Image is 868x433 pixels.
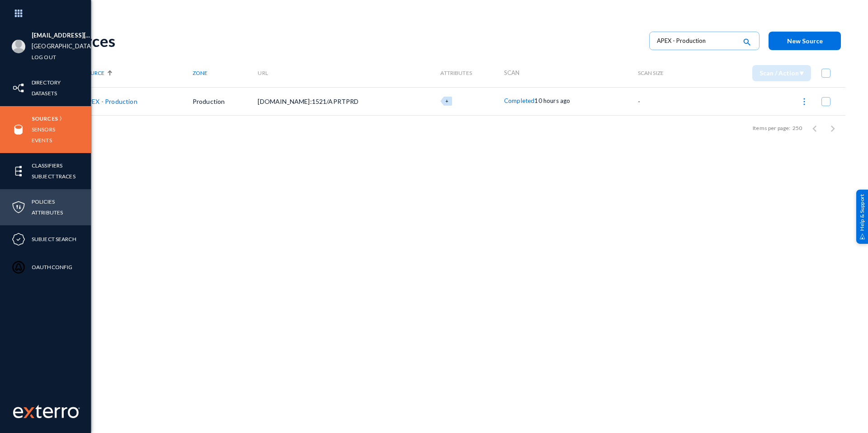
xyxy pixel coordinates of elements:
[800,97,809,106] img: icon-more.svg
[856,189,868,243] div: Help & Support
[193,70,208,76] span: Zone
[445,98,448,104] span: +
[32,52,56,62] a: Log out
[193,70,258,76] div: Zone
[5,4,32,23] img: app launcher
[32,135,52,145] a: Events
[806,119,824,137] button: Previous page
[12,123,25,136] img: icon-sources.svg
[12,164,25,178] img: icon-elements.svg
[859,233,865,239] img: help_support.svg
[741,37,752,49] mat-icon: search
[787,37,823,45] span: New Source
[12,200,25,214] img: icon-policies.svg
[32,196,55,207] a: Policies
[60,32,640,50] div: Sources
[793,124,802,132] div: 250
[32,88,57,98] a: Datasets
[258,98,359,105] span: [DOMAIN_NAME]:1521/APRTPRD
[32,41,93,51] a: [GEOGRAPHIC_DATA]
[12,81,25,95] img: icon-inventory.svg
[32,77,61,88] a: Directory
[32,124,55,135] a: Sensors
[657,34,736,47] input: Filter
[12,40,25,53] img: blank-profile-picture.png
[12,233,25,246] img: icon-compliance.svg
[769,32,841,50] button: New Source
[32,171,75,182] a: Subject Traces
[24,407,34,418] img: exterro-logo.svg
[753,124,790,132] div: Items per page:
[32,262,72,272] a: OAuthConfig
[12,261,25,274] img: icon-oauth.svg
[83,98,137,105] a: APEX - Production
[13,405,80,418] img: exterro-work-mark.svg
[638,70,664,76] span: Scan Size
[193,87,258,115] td: Production
[32,207,63,218] a: Attributes
[824,119,842,137] button: Next page
[504,97,534,104] span: Completed
[534,97,570,104] span: 10 hours ago
[32,30,91,41] li: [EMAIL_ADDRESS][DOMAIN_NAME]
[638,87,690,115] td: -
[32,160,62,171] a: Classifiers
[32,234,76,244] a: Subject Search
[83,70,193,76] div: Source
[32,113,58,124] a: Sources
[83,70,104,76] span: Source
[504,69,520,76] span: Scan
[440,70,472,76] span: Attributes
[258,70,268,76] span: URL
